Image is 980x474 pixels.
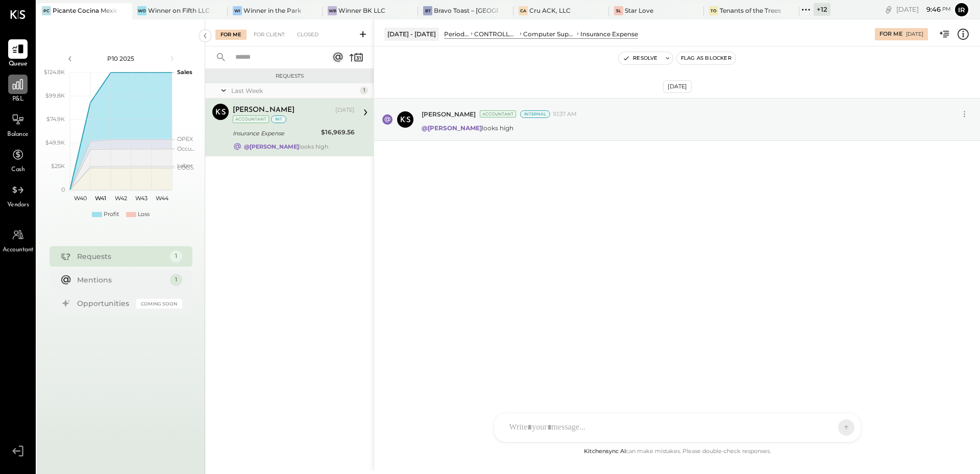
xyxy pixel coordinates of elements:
[625,6,653,15] div: Star Love
[233,105,295,115] div: [PERSON_NAME]
[61,186,65,193] text: 0
[11,165,24,175] span: Cash
[1,75,35,104] a: P&L
[42,6,51,15] div: PC
[7,201,29,210] span: Vendors
[177,135,193,143] text: OPEX
[663,80,692,93] div: [DATE]
[619,52,661,64] button: Resolve
[321,127,355,137] div: $16,969.56
[136,299,182,309] div: Coming Soon
[1,225,35,255] a: Accountant
[244,143,299,150] strong: @[PERSON_NAME]
[249,30,290,40] div: For Client
[1,39,35,69] a: Queue
[529,6,571,15] div: Cru ACK, LLC
[138,210,150,219] div: Loss
[77,251,165,262] div: Requests
[77,298,131,309] div: Opportunities
[474,30,518,38] div: CONTROLLABLE EXPENSES
[1,180,35,210] a: Vendors
[77,275,165,285] div: Mentions
[953,2,970,18] button: Ir
[879,30,902,38] div: For Me
[170,274,182,286] div: 1
[45,139,65,146] text: $49.9K
[553,110,577,118] span: 10:37 AM
[677,52,736,64] button: Flag as Blocker
[53,6,117,15] div: Picante Cocina Mexicana Rest
[434,6,498,15] div: Bravo Toast – [GEOGRAPHIC_DATA]
[1,145,35,175] a: Cash
[580,30,638,38] div: Insurance Expense
[73,195,86,202] text: W40
[520,110,550,118] div: Internal
[177,68,192,76] text: Sales
[9,60,28,69] span: Queue
[177,164,194,171] text: COGS
[233,115,269,123] div: Accountant
[177,145,194,152] text: Occu...
[215,30,247,40] div: For Me
[523,30,575,38] div: Computer Supplies, Software & IT
[231,86,357,95] div: Last Week
[444,30,469,38] div: Period P&L
[12,95,24,104] span: P&L
[210,73,369,80] div: Requests
[1,110,35,139] a: Balance
[814,3,830,16] div: + 12
[243,6,301,15] div: Winner in the Park
[720,6,781,15] div: Tenants of the Trees
[422,124,482,132] strong: @[PERSON_NAME]
[95,195,106,202] text: W41
[906,31,923,38] div: [DATE]
[3,246,34,255] span: Accountant
[46,115,65,123] text: $74.9K
[338,6,385,15] div: Winner BK LLC
[271,115,286,123] div: int
[422,110,476,118] span: [PERSON_NAME]
[7,130,29,139] span: Balance
[44,68,65,76] text: $124.8K
[519,6,528,15] div: CA
[148,6,210,15] div: Winner on Fifth LLC
[104,210,119,219] div: Profit
[155,195,168,202] text: W44
[480,110,516,117] div: Accountant
[51,162,65,170] text: $25K
[896,5,951,14] div: [DATE]
[170,250,182,263] div: 1
[360,86,368,94] div: 1
[78,54,164,63] div: P10 2025
[709,6,718,15] div: To
[177,162,192,169] text: Labor
[135,195,148,202] text: W43
[335,106,355,114] div: [DATE]
[614,6,623,15] div: SL
[422,124,513,132] p: looks high
[45,92,65,99] text: $99.8K
[384,28,439,40] div: [DATE] - [DATE]
[292,30,324,40] div: Closed
[244,143,328,150] div: looks high
[233,6,242,15] div: Wi
[884,4,894,15] div: copy link
[423,6,432,15] div: BT
[328,6,337,15] div: WB
[115,195,127,202] text: W42
[137,6,146,15] div: Wo
[233,128,318,138] div: Insurance Expense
